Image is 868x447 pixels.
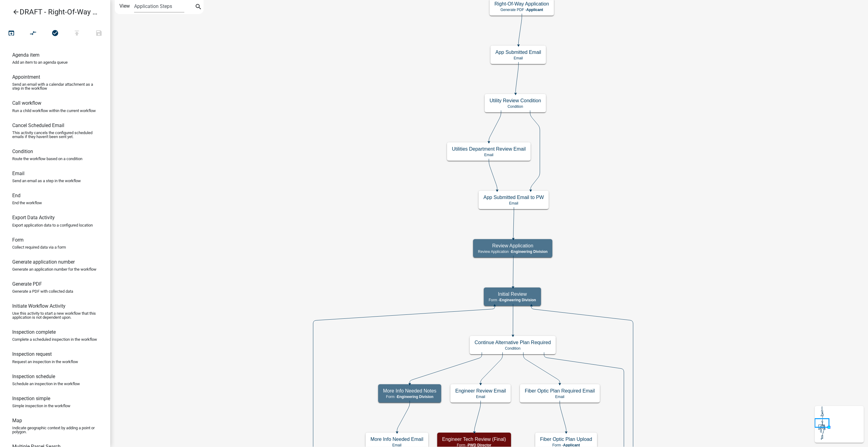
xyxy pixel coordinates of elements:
[95,29,103,38] i: save
[8,29,15,38] i: open_in_browser
[12,351,52,357] h6: Inspection request
[22,27,44,40] button: Auto Layout
[12,171,24,176] h6: Email
[12,215,55,220] h6: Export Data Activity
[490,104,541,109] p: Condition
[12,404,70,408] p: Simple inspection in the workflow
[12,337,97,341] p: Complete a scheduled inspection in the workflow
[12,157,82,161] p: Route the workflow based on a condition
[66,27,88,40] button: Publish
[370,436,423,442] h5: More Info Needed Email
[12,8,20,17] i: arrow_back
[12,100,41,106] h6: Call workflow
[0,27,22,40] button: Test Workflow
[452,153,526,157] p: Email
[489,298,536,302] p: Form -
[12,245,66,249] p: Collect required data via a form
[397,395,433,399] span: Engineering Division
[12,223,93,227] p: Export application data to a configured location
[12,122,64,128] h6: Cancel Scheduled Email
[525,388,595,394] h5: Fiber Optic Plan Required Email
[12,179,81,183] p: Send an email as a step in the workflow
[12,360,78,364] p: Request an inspection in the workflow
[12,193,21,198] h6: End
[12,60,68,64] p: Add an item to an agenda queue
[12,311,98,319] p: Use this activity to start a new workflow that this application is not dependent upon.
[383,395,436,399] p: Form -
[44,27,66,40] button: No problems
[483,201,544,205] p: Email
[0,27,110,42] div: Workflow actions
[12,259,75,265] h6: Generate application number
[12,303,66,309] h6: Initiate Workflow Activity
[195,3,202,12] i: search
[12,396,50,401] h6: Inspection simple
[12,374,55,379] h6: Inspection schedule
[478,243,547,249] h5: Review Application
[73,29,81,38] i: publish
[452,146,526,152] h5: Utilities Department Review Email
[12,267,96,271] p: Generate an application number for the workflow
[494,1,549,7] h5: Right-Of-Way Application
[194,2,203,12] button: search
[455,395,506,399] p: Email
[12,109,96,113] p: Run a child workflow within the current workflow
[12,201,42,205] p: End the workflow
[499,298,536,302] span: Engineering Division
[383,388,436,394] h5: More Info Needed Notes
[489,291,536,297] h5: Initial Review
[12,289,73,293] p: Generate a PDF with collected data
[12,281,42,287] h6: Generate PDF
[495,49,541,55] h5: App Submitted Email
[511,250,547,254] span: Engineering Division
[442,436,506,442] h5: Engineer Tech Review (Final)
[88,27,110,40] button: Save
[12,329,56,335] h6: Inspection complete
[12,52,39,58] h6: Agenda item
[540,436,592,442] h5: Fiber Optic Plan Upload
[12,148,33,154] h6: Condition
[30,29,37,38] i: compare_arrows
[483,194,544,200] h5: App Submitted Email to PW
[12,418,22,423] h6: Map
[455,388,506,394] h5: Engineer Review Email
[495,56,541,60] p: Email
[12,74,40,80] h6: Appointment
[494,8,549,12] p: Generate PDF -
[525,395,595,399] p: Email
[12,131,98,139] p: This activity cancels the configured scheduled emails if they haven't been sent yet.
[5,5,100,19] a: DRAFT - Right-Of-Way Permit
[490,98,541,103] h5: Utility Review Condition
[12,237,24,243] h6: Form
[12,82,98,90] p: Send an email with a calendar attachment as a step in the workflow
[51,29,59,38] i: check_circle
[12,382,80,386] p: Schedule an inspection in the workflow
[475,346,551,351] p: Condition
[12,426,98,434] p: Indicate geographic context by adding a point or polygon.
[475,340,551,345] h5: Continue Alternative Plan Required
[526,8,543,12] span: Applicant
[478,250,547,254] p: Review Application -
